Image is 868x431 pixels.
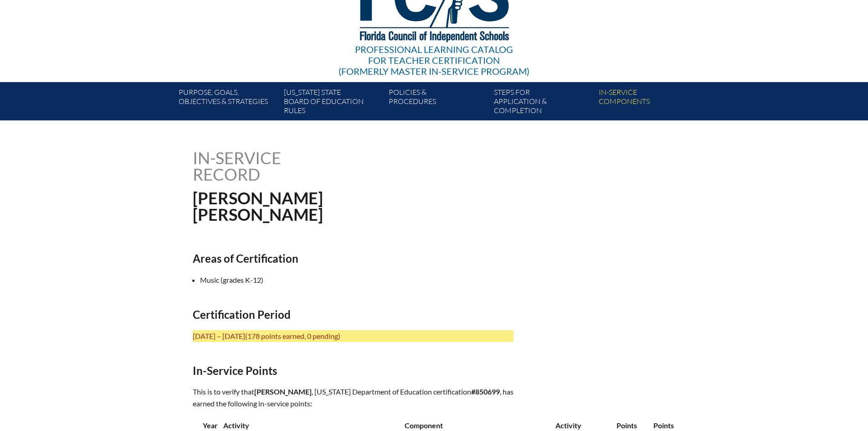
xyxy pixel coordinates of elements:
li: Music (grades K-12) [200,274,521,286]
a: Policies &Procedures [385,86,490,120]
h2: Certification Period [193,308,514,321]
a: [US_STATE] StateBoard of Education rules [280,86,385,120]
span: for Teacher Certification [368,55,500,66]
a: Purpose, goals,objectives & strategies [175,86,280,120]
a: In-servicecomponents [595,86,700,120]
h1: In-service record [193,150,376,182]
p: [DATE] – [DATE] [193,330,514,342]
h2: In-Service Points [193,364,514,377]
a: Steps forapplication & completion [490,86,595,120]
span: [PERSON_NAME] [254,387,312,396]
p: This is to verify that , [US_STATE] Department of Education certification , has earned the follow... [193,386,514,410]
div: Professional Learning Catalog (formerly Master In-service Program) [339,44,529,77]
h2: Areas of Certification [193,252,514,265]
span: (178 points earned, 0 pending) [245,332,340,340]
h1: [PERSON_NAME] [PERSON_NAME] [193,190,492,223]
b: #850699 [471,387,500,396]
